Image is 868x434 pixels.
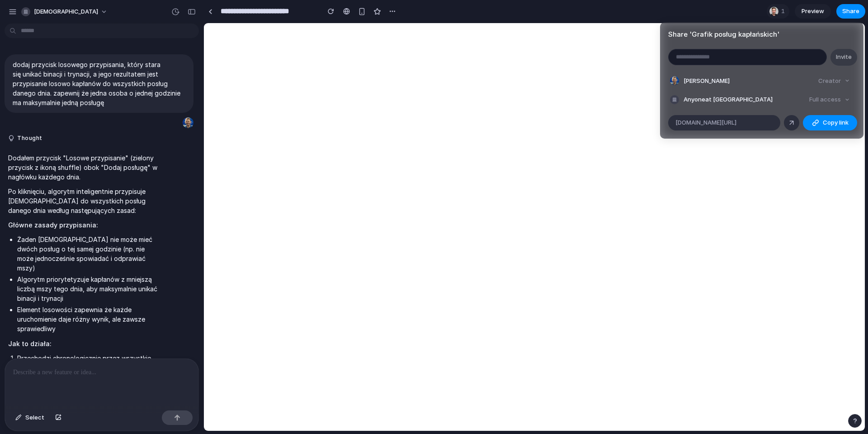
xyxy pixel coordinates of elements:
[668,29,855,40] h4: Share ' Grafik posług kapłańskich '
[675,118,736,127] span: [DOMAIN_NAME][URL]
[823,118,849,127] span: Copy link
[668,115,780,130] div: [DOMAIN_NAME][URL]
[803,115,857,130] button: Copy link
[684,95,773,104] span: Anyone at [GEOGRAPHIC_DATA]
[684,77,730,86] span: [PERSON_NAME]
